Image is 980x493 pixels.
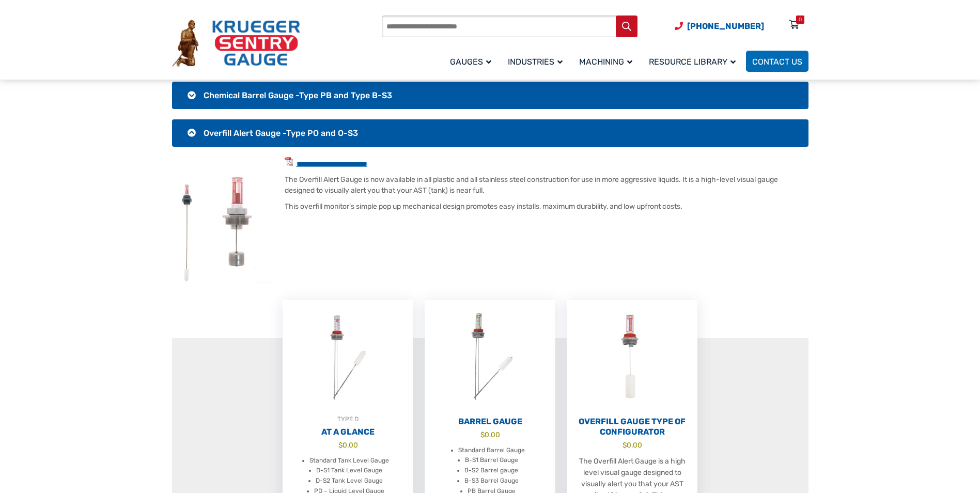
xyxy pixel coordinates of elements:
[508,57,563,67] span: Industries
[425,417,555,427] h2: Barrel Gauge
[316,466,382,476] li: D-S1 Tank Level Gauge
[172,201,808,212] p: This overfill monitor’s simple pop up mechanical design promotes easy installs, maximum durabilit...
[309,456,389,466] li: Standard Tank Level Gauge
[464,476,519,486] li: B-S3 Barrel Gauge
[450,57,491,67] span: Gauges
[480,430,500,439] bdi: 0.00
[573,49,643,73] a: Machining
[458,445,525,456] li: Standard Barrel Gauge
[172,182,201,284] img: Hot Rolled Steel Grades
[502,49,573,73] a: Industries
[172,20,300,67] img: Krueger Sentry Gauge
[675,20,764,33] a: Phone Number (920) 434-8860
[687,21,764,31] span: [PHONE_NUMBER]
[444,49,502,73] a: Gauges
[283,427,413,437] h2: At A Glance
[316,476,383,486] li: D-S2 Tank Level Gauge
[752,57,802,67] span: Contact Us
[204,90,392,100] span: Chemical Barrel Gauge -Type PB and Type B-S3
[480,430,485,439] span: $
[338,441,343,449] span: $
[338,441,358,449] bdi: 0.00
[201,157,272,284] img: Hot Rolled Steel Grades
[623,441,642,449] bdi: 0.00
[283,300,413,414] img: At A Glance
[746,51,808,72] a: Contact Us
[623,441,627,449] span: $
[649,57,736,67] span: Resource Library
[579,57,632,67] span: Machining
[799,16,802,24] div: 0
[643,49,746,73] a: Resource Library
[464,466,518,476] li: B-S2 Barrel gauge
[567,300,697,414] img: Overfill Gauge Type OF Configurator
[567,417,697,437] h2: Overfill Gauge Type OF Configurator
[465,455,518,466] li: B-S1 Barrel Gauge
[283,414,413,424] div: TYPE D
[425,300,555,414] img: Barrel Gauge
[172,174,808,196] p: The Overfill Alert Gauge is now available in all plastic and all stainless steel construction for...
[204,128,358,138] span: Overfill Alert Gauge -Type PO and O-S3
